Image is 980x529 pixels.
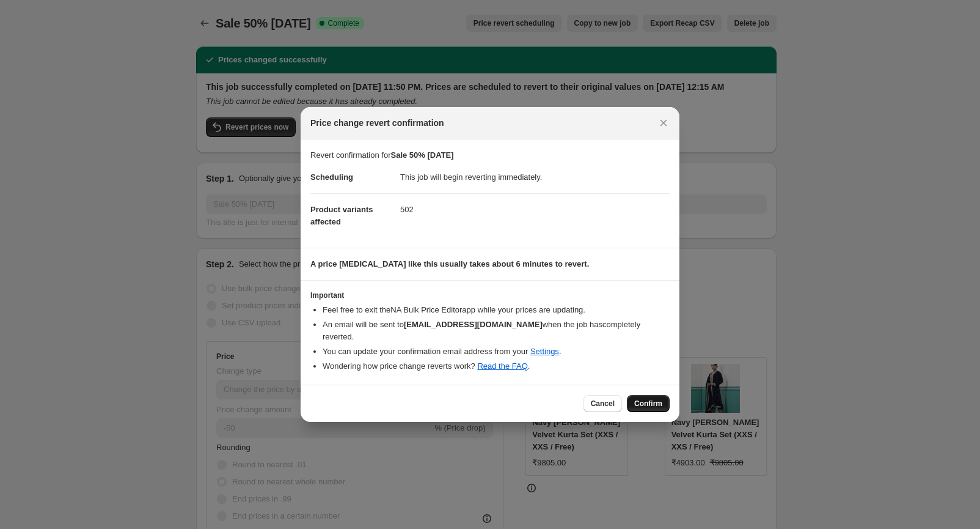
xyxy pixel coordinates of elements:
dd: 502 [400,193,670,226]
b: A price [MEDICAL_DATA] like this usually takes about 6 minutes to revert. [310,259,589,268]
li: An email will be sent to when the job has completely reverted . [323,319,670,343]
span: Product variants affected [310,205,373,226]
span: Cancel [591,399,615,409]
button: Close [655,114,672,131]
span: Confirm [634,399,662,409]
button: Confirm [627,395,670,412]
a: Settings [530,347,559,356]
span: Scheduling [310,172,353,182]
a: Read the FAQ [477,361,527,371]
dd: This job will begin reverting immediately. [400,161,670,193]
b: [EMAIL_ADDRESS][DOMAIN_NAME] [404,320,543,329]
li: Feel free to exit the NA Bulk Price Editor app while your prices are updating. [323,304,670,316]
button: Cancel [583,395,622,412]
li: Wondering how price change reverts work? . [323,360,670,372]
li: You can update your confirmation email address from your . [323,346,670,358]
p: Revert confirmation for [310,149,670,161]
b: Sale 50% [DATE] [391,150,454,160]
h3: Important [310,290,670,300]
span: Price change revert confirmation [310,117,444,129]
